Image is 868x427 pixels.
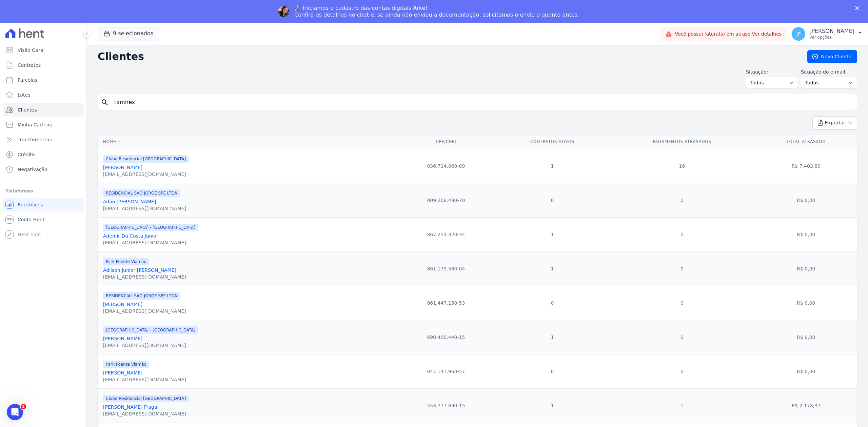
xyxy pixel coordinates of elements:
[98,50,796,63] h2: Clientes
[103,165,142,170] a: [PERSON_NAME]
[496,183,609,217] td: 0
[496,320,609,354] td: 1
[496,286,609,320] td: 0
[103,336,142,341] a: [PERSON_NAME]
[807,50,857,63] a: Novo Cliente
[396,320,496,354] td: 690.400.440-15
[18,91,31,98] span: Lotes
[609,149,755,183] td: 16
[103,267,176,273] a: Adilson Junior [PERSON_NAME]
[755,149,857,183] td: R$ 7.403,89
[496,251,609,286] td: 1
[755,286,857,320] td: R$ 0,00
[496,135,609,149] th: Contratos Ativos
[496,388,609,423] td: 1
[3,103,84,117] a: Clientes
[496,149,609,183] td: 1
[746,68,798,76] label: Situação:
[103,342,198,349] div: [EMAIL_ADDRESS][DOMAIN_NAME]
[609,354,755,388] td: 0
[755,388,857,423] td: R$ 2.178,37
[3,73,84,87] a: Parcelas
[396,354,496,388] td: 047.141.960-57
[396,286,496,320] td: 861.447.150-53
[609,183,755,217] td: 0
[809,28,854,35] p: [PERSON_NAME]
[278,6,289,17] img: Profile image for Adriane
[110,96,854,109] input: Buscar por nome, CPF ou e-mail
[609,286,755,320] td: 0
[496,217,609,251] td: 1
[103,410,189,417] div: [EMAIL_ADDRESS][DOMAIN_NAME]
[18,136,52,143] span: Transferências
[18,201,43,208] span: Recebíveis
[396,251,496,286] td: 861.175.560-04
[101,98,109,106] i: search
[103,361,149,368] span: Park Poente Viamão
[103,239,198,246] div: [EMAIL_ADDRESS][DOMAIN_NAME]
[103,171,189,178] div: [EMAIL_ADDRESS][DOMAIN_NAME]
[755,217,857,251] td: R$ 0,00
[103,395,189,402] span: Clube Residencial [GEOGRAPHIC_DATA]
[18,62,41,68] span: Contratos
[7,404,23,420] iframe: Intercom live chat
[3,148,84,161] a: Crédito
[786,24,868,43] button: JP [PERSON_NAME] Ver opções
[396,149,496,183] td: 036.714.060-89
[21,404,26,409] span: 2
[294,5,579,18] div: 🚀 Iniciamos o cadastro das contas digitais Arke! Confira os detalhes no chat e, se ainda não envi...
[752,31,782,37] a: Ver detalhes
[103,233,158,239] a: Ademir Da Costa Junior
[18,216,44,223] span: Conta Hent
[801,68,857,76] label: Situação do e-mail:
[609,320,755,354] td: 0
[103,302,142,307] a: [PERSON_NAME]
[103,205,186,212] div: [EMAIL_ADDRESS][DOMAIN_NAME]
[796,32,801,36] span: JP
[3,118,84,131] a: Minha Carteira
[609,217,755,251] td: 0
[855,6,862,10] div: Fechar
[103,155,189,163] span: Clube Residencial [GEOGRAPHIC_DATA]
[103,258,149,265] span: Park Poente Viamão
[755,183,857,217] td: R$ 0,00
[396,135,496,149] th: CPF/CNPJ
[103,376,186,383] div: [EMAIL_ADDRESS][DOMAIN_NAME]
[609,135,755,149] th: Pagamentos Atrasados
[103,370,142,375] a: [PERSON_NAME]
[103,308,186,314] div: [EMAIL_ADDRESS][DOMAIN_NAME]
[3,58,84,72] a: Contratos
[496,354,609,388] td: 0
[103,199,156,204] a: Adão [PERSON_NAME]
[675,30,782,38] span: Você possui fatura(s) em atraso.
[3,43,84,57] a: Visão Geral
[609,251,755,286] td: 0
[609,388,755,423] td: 1
[3,163,84,176] a: Negativação
[98,27,159,40] button: 9 selecionados
[103,189,180,197] span: RESIDENCIAL SAO JORGE SPE LTDA
[3,198,84,211] a: Recebíveis
[18,77,37,83] span: Parcelas
[755,320,857,354] td: R$ 0,00
[103,292,180,300] span: RESIDENCIAL SAO JORGE SPE LTDA
[103,224,198,231] span: [GEOGRAPHIC_DATA] - [GEOGRAPHIC_DATA]
[812,116,857,129] button: Exportar
[3,88,84,102] a: Lotes
[755,251,857,286] td: R$ 0,00
[103,404,157,410] a: [PERSON_NAME] Fraga
[103,326,198,334] span: [GEOGRAPHIC_DATA] - [GEOGRAPHIC_DATA]
[3,213,84,226] a: Conta Hent
[396,388,496,423] td: 553.777.690-15
[18,121,53,128] span: Minha Carteira
[755,354,857,388] td: R$ 0,00
[98,135,396,149] th: Nome
[755,135,857,149] th: Total Atrasado
[18,166,47,173] span: Negativação
[18,151,35,158] span: Crédito
[18,47,45,54] span: Visão Geral
[809,35,854,40] p: Ver opções
[3,133,84,146] a: Transferências
[396,217,496,251] td: 867.254.320-34
[396,183,496,217] td: 009.268.480-70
